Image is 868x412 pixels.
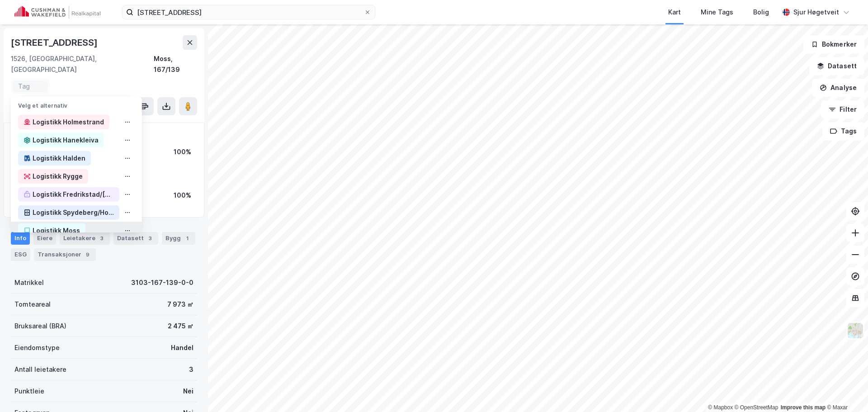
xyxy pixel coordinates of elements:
[34,248,96,261] div: Transaksjoner
[162,232,195,245] div: Bygg
[11,35,99,50] div: [STREET_ADDRESS]
[708,404,733,411] a: Mapbox
[14,6,100,19] img: cushman-wakefield-realkapital-logo.202ea83816669bd177139c58696a8fa1.svg
[701,7,733,18] div: Mine Tags
[33,153,85,164] div: Logistikk Halden
[14,277,44,288] div: Matrikkel
[812,79,864,97] button: Analyse
[146,234,155,243] div: 3
[11,53,154,75] div: 1526, [GEOGRAPHIC_DATA], [GEOGRAPHIC_DATA]
[33,232,56,245] div: Eiere
[33,171,83,182] div: Logistikk Rygge
[821,100,864,118] button: Filter
[174,147,191,157] div: 100%
[822,122,864,140] button: Tags
[11,248,30,261] div: ESG
[793,7,839,18] div: Sjur Høgetveit
[847,322,864,339] img: Z
[14,342,60,353] div: Eiendomstype
[154,53,197,75] div: Moss, 167/139
[33,189,114,200] div: Logistikk Fredrikstad/[GEOGRAPHIC_DATA]
[189,364,193,375] div: 3
[753,7,769,18] div: Bolig
[823,369,868,412] iframe: Chat Widget
[171,342,193,353] div: Handel
[14,321,66,331] div: Bruksareal (BRA)
[97,234,106,243] div: 3
[131,277,193,288] div: 3103-167-139-0-0
[735,404,778,411] a: OpenStreetMap
[14,386,44,397] div: Punktleie
[803,35,864,53] button: Bokmerker
[11,232,30,245] div: Info
[668,7,681,18] div: Kart
[183,234,192,243] div: 1
[174,190,191,201] div: 100%
[33,117,104,128] div: Logistikk Holmestrand
[823,369,868,412] div: Kontrollprogram for chat
[14,299,51,310] div: Tomteareal
[33,225,80,236] div: Logistikk Moss
[60,232,110,245] div: Leietakere
[11,97,128,109] div: Velg et alternativ
[781,404,826,411] a: Improve this map
[168,321,193,331] div: 2 475 ㎡
[183,386,193,397] div: Nei
[14,364,66,375] div: Antall leietakere
[167,299,193,310] div: 7 973 ㎡
[809,57,864,75] button: Datasett
[33,207,114,218] div: Logistikk Spydeberg/Holtskogen
[18,82,42,90] input: Tag
[83,250,92,259] div: 9
[113,232,158,245] div: Datasett
[33,135,99,146] div: Logistikk Hanekleiva
[133,5,364,19] input: Søk på adresse, matrikkel, gårdeiere, leietakere eller personer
